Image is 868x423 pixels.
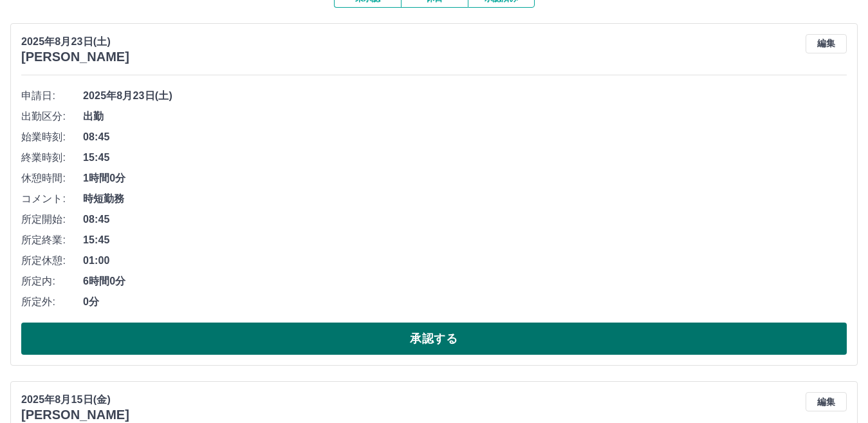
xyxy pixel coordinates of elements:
p: 2025年8月23日(土) [21,34,129,50]
span: 08:45 [83,212,847,227]
span: 1時間0分 [83,171,847,186]
span: 2025年8月23日(土) [83,88,847,104]
span: コメント: [21,191,83,207]
button: 編集 [806,392,847,411]
span: 申請日: [21,88,83,104]
button: 承認する [21,323,847,355]
span: 時短勤務 [83,191,847,207]
h3: [PERSON_NAME] [21,408,129,422]
span: 6時間0分 [83,274,847,289]
span: 08:45 [83,129,847,145]
span: 所定終業: [21,232,83,248]
span: 出勤 [83,109,847,124]
span: 出勤区分: [21,109,83,124]
span: 15:45 [83,232,847,248]
span: 休憩時間: [21,171,83,186]
span: 所定休憩: [21,253,83,268]
span: 15:45 [83,150,847,165]
span: 01:00 [83,253,847,268]
p: 2025年8月15日(金) [21,392,129,408]
button: 編集 [806,34,847,53]
h3: [PERSON_NAME] [21,50,129,64]
span: 始業時刻: [21,129,83,145]
span: 終業時刻: [21,150,83,165]
span: 所定開始: [21,212,83,227]
span: 所定内: [21,274,83,289]
span: 0分 [83,294,847,310]
span: 所定外: [21,294,83,310]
